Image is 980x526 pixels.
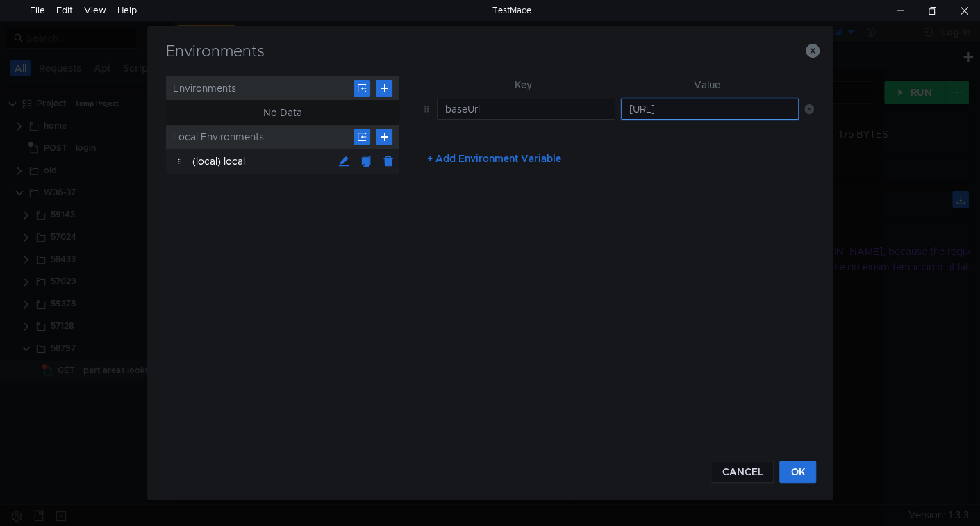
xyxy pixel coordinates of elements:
div: Local Environments [166,125,399,149]
h3: Environments [164,43,817,60]
div: (local) local [192,149,333,174]
div: Environments [166,76,399,100]
div: No Data [263,104,302,121]
th: Key [431,76,615,93]
th: Value [615,76,799,93]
